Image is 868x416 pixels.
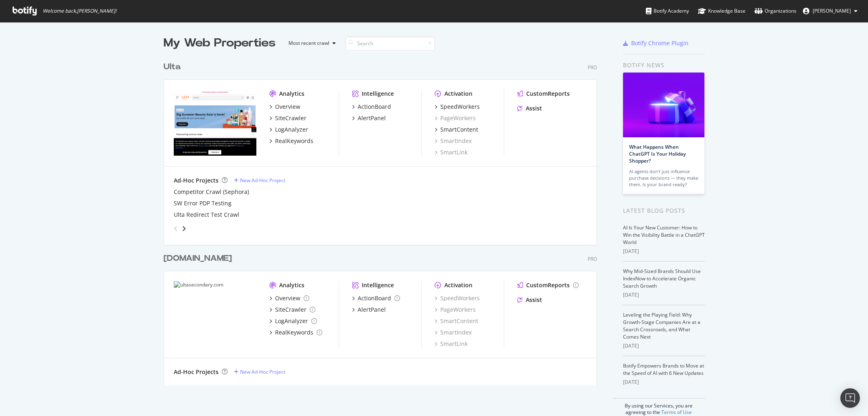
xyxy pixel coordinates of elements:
[234,177,285,184] a: New Ad-Hoc Project
[517,104,542,112] a: Assist
[435,148,468,156] div: SmartLink
[623,311,700,340] a: Leveling the Playing Field: Why Growth-Stage Companies Are at a Search Crossroads, and What Comes...
[174,211,239,219] div: Ulta Redirect Test Crawl
[164,253,235,264] a: [DOMAIN_NAME]
[345,36,435,51] input: Search
[279,281,304,289] div: Analytics
[275,103,300,111] div: Overview
[698,7,746,15] div: Knowledge Base
[526,90,570,98] div: CustomReports
[435,317,478,325] a: SmartContent
[623,342,705,350] div: [DATE]
[629,168,698,188] div: AI agents don’t just influence purchase decisions — they make them. Is your brand ready?
[275,306,306,314] div: SiteCrawler
[289,41,329,46] div: Most recent crawl
[358,114,386,122] div: AlertPanel
[444,281,472,289] div: Activation
[362,281,394,289] div: Intelligence
[174,90,256,156] img: www.ulta.com
[526,281,570,289] div: CustomReports
[623,73,704,137] img: What Happens When ChatGPT Is Your Holiday Shopper?
[164,253,232,264] div: [DOMAIN_NAME]
[526,296,542,304] div: Assist
[275,114,306,122] div: SiteCrawler
[435,103,480,111] a: SpeedWorkers
[269,125,308,134] a: LogAnalyzer
[840,388,860,408] div: Open Intercom Messenger
[174,188,249,196] a: Competitor Crawl (Sephora)
[661,409,692,416] a: Terms of Use
[240,177,285,184] div: New Ad-Hoc Project
[435,137,472,145] div: SmartIndex
[435,340,468,348] a: SmartLink
[275,317,308,325] div: LogAnalyzer
[181,225,187,233] div: angle-right
[623,206,705,215] div: Latest Blog Posts
[813,7,851,14] span: Dan Sgammato
[517,90,570,98] a: CustomReports
[164,51,603,385] div: grid
[435,114,476,122] a: PageWorkers
[623,61,705,70] div: Botify news
[43,8,116,14] span: Welcome back, [PERSON_NAME] !
[352,294,400,302] a: ActionBoard
[613,398,705,416] div: By using our Services, you are agreeing to the
[435,306,476,314] a: PageWorkers
[174,281,256,348] img: ultasecondary.com
[631,39,689,47] div: Botify Chrome Plugin
[517,296,542,304] a: Assist
[362,90,394,98] div: Intelligence
[754,7,796,15] div: Organizations
[646,7,689,15] div: Botify Academy
[275,328,313,337] div: RealKeywords
[352,114,386,122] a: AlertPanel
[269,137,313,145] a: RealKeywords
[174,199,232,207] a: SW Error PDP Testing
[234,368,285,375] a: New Ad-Hoc Project
[275,137,313,145] div: RealKeywords
[517,281,579,289] a: CustomReports
[171,222,181,235] div: angle-left
[279,90,304,98] div: Analytics
[269,294,309,302] a: Overview
[269,306,315,314] a: SiteCrawler
[269,317,317,325] a: LogAnalyzer
[623,268,701,289] a: Why Mid-Sized Brands Should Use IndexNow to Accelerate Organic Search Growth
[435,125,478,134] a: SmartContent
[440,125,478,134] div: SmartContent
[275,125,308,134] div: LogAnalyzer
[588,64,597,71] div: Pro
[240,368,285,375] div: New Ad-Hoc Project
[623,39,689,47] a: Botify Chrome Plugin
[269,103,300,111] a: Overview
[269,114,306,122] a: SiteCrawler
[275,294,300,302] div: Overview
[444,90,472,98] div: Activation
[435,328,472,337] a: SmartIndex
[623,224,705,246] a: AI Is Your New Customer: How to Win the Visibility Battle in a ChatGPT World
[440,103,480,111] div: SpeedWorkers
[623,362,704,376] a: Botify Empowers Brands to Move at the Speed of AI with 6 New Updates
[358,103,391,111] div: ActionBoard
[164,35,275,51] div: My Web Properties
[352,103,391,111] a: ActionBoard
[352,306,386,314] a: AlertPanel
[623,291,705,299] div: [DATE]
[623,379,705,386] div: [DATE]
[282,37,339,50] button: Most recent crawl
[588,255,597,262] div: Pro
[623,248,705,255] div: [DATE]
[358,294,391,302] div: ActionBoard
[174,176,219,185] div: Ad-Hoc Projects
[164,61,184,73] a: Ulta
[435,294,480,302] a: SpeedWorkers
[269,328,322,337] a: RealKeywords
